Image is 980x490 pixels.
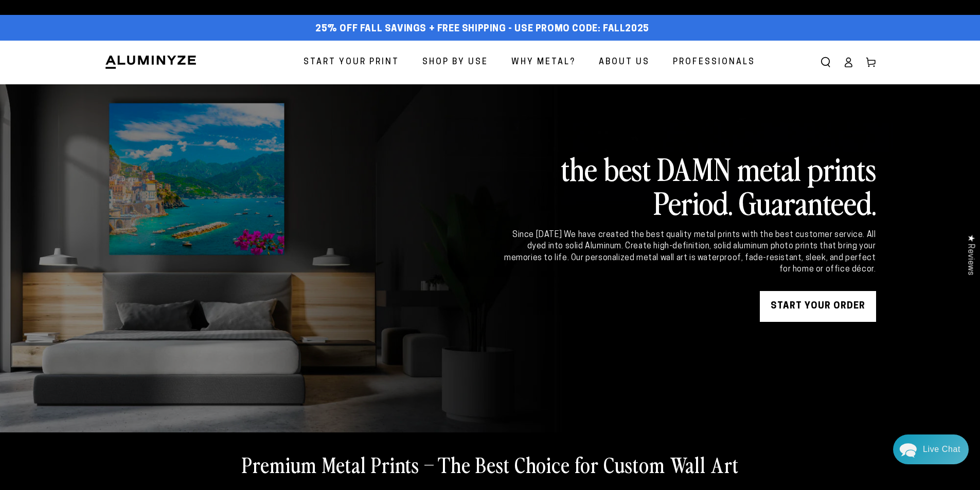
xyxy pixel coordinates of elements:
[814,51,837,74] summary: Search our site
[422,55,488,70] span: Shop By Use
[503,229,876,276] div: Since [DATE] We have created the best quality metal prints with the best customer service. All dy...
[511,55,576,70] span: Why Metal?
[960,226,980,283] div: Click to open Judge.me floating reviews tab
[665,49,763,76] a: Professionals
[315,24,649,35] span: 25% off FALL Savings + Free Shipping - Use Promo Code: FALL2025
[893,434,969,464] div: Chat widget toggle
[503,151,876,219] h2: the best DAMN metal prints Period. Guaranteed.
[760,291,876,322] a: START YOUR Order
[242,451,739,478] h2: Premium Metal Prints – The Best Choice for Custom Wall Art
[296,49,407,76] a: Start Your Print
[504,49,583,76] a: Why Metal?
[415,49,496,76] a: Shop By Use
[673,55,755,70] span: Professionals
[591,49,657,76] a: About Us
[599,55,650,70] span: About Us
[304,55,399,70] span: Start Your Print
[923,434,960,464] div: Contact Us Directly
